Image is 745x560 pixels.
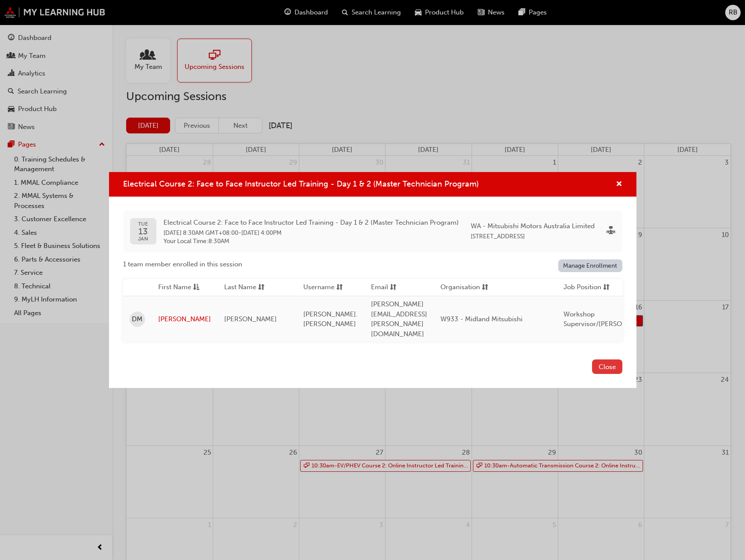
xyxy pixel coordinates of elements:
[616,181,622,189] span: cross-icon
[132,314,142,324] span: DM
[616,179,622,190] button: cross-icon
[224,315,277,323] span: [PERSON_NAME]
[109,172,636,388] div: Electrical Course 2: Face to Face Instructor Led Training - Day 1 & 2 (Master Technician Program)
[164,218,459,228] span: Electrical Course 2: Face to Face Instructor Led Training - Day 1 & 2 (Master Technician Program)
[164,218,459,245] div: -
[258,282,265,293] span: sorting-icon
[440,315,523,323] span: W933 - Midland Mitsubishi
[303,282,334,293] span: Username
[123,259,242,269] span: 1 team member enrolled in this session
[138,227,148,236] span: 13
[336,282,343,293] span: sorting-icon
[440,282,480,293] span: Organisation
[371,282,419,293] button: Emailsorting-icon
[558,259,622,272] a: Manage Enrollment
[303,282,352,293] button: Usernamesorting-icon
[603,282,610,293] span: sorting-icon
[193,282,200,293] span: asc-icon
[471,221,595,231] span: WA - Mitsubishi Motors Australia Limited
[563,310,651,328] span: Workshop Supervisor/[PERSON_NAME]
[440,282,489,293] button: Organisationsorting-icon
[138,221,148,227] span: TUE
[158,282,191,293] span: First Name
[123,179,479,189] span: Electrical Course 2: Face to Face Instructor Led Training - Day 1 & 2 (Master Technician Program)
[164,237,459,245] span: Your Local Time : 8:30AM
[241,229,282,237] span: 14 Jan 2026 4:00PM
[371,300,427,338] span: [PERSON_NAME][EMAIL_ADDRESS][PERSON_NAME][DOMAIN_NAME]
[592,359,622,374] button: Close
[471,233,525,240] span: [STREET_ADDRESS]
[303,310,358,328] span: [PERSON_NAME].[PERSON_NAME]
[224,282,273,293] button: Last Namesorting-icon
[390,282,396,293] span: sorting-icon
[158,282,207,293] button: First Nameasc-icon
[164,229,238,237] span: 13 Jan 2026 8:30AM GMT+08:00
[371,282,388,293] span: Email
[158,314,211,324] a: [PERSON_NAME]
[482,282,488,293] span: sorting-icon
[607,226,615,237] span: sessionType_FACE_TO_FACE-icon
[563,282,612,293] button: Job Positionsorting-icon
[563,282,601,293] span: Job Position
[138,236,148,242] span: JAN
[224,282,256,293] span: Last Name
